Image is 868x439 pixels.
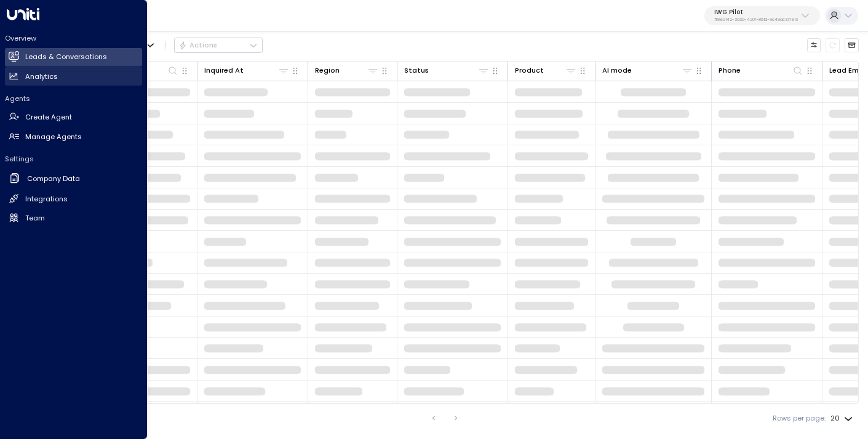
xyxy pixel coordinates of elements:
[25,52,107,62] h2: Leads & Conversations
[714,9,798,16] p: IWG Pilot
[315,65,340,76] div: Region
[829,65,867,76] div: Lead Email
[714,17,798,22] p: 7f8e2142-3d3a-420f-861d-9c49ac377e13
[5,154,142,164] h2: Settings
[204,65,289,76] div: Inquired At
[204,65,244,76] div: Inquired At
[719,65,803,76] div: Phone
[25,132,82,142] h2: Manage Agents
[27,174,80,184] h2: Company Data
[25,194,68,204] h2: Integrations
[404,65,429,76] div: Status
[174,38,263,52] div: Button group with a nested menu
[25,71,58,82] h2: Analytics
[602,65,632,76] div: AI mode
[602,65,693,76] div: AI mode
[845,38,859,52] button: Archived Leads
[404,65,489,76] div: Status
[178,41,217,49] div: Actions
[5,169,142,189] a: Company Data
[826,38,840,52] span: Refresh
[773,413,826,424] label: Rows per page:
[426,411,464,425] nav: pagination navigation
[5,209,142,227] a: Team
[174,38,263,52] button: Actions
[5,127,142,146] a: Manage Agents
[5,48,142,66] a: Leads & Conversations
[704,6,820,26] button: IWG Pilot7f8e2142-3d3a-420f-861d-9c49ac377e13
[5,108,142,127] a: Create Agent
[515,65,576,76] div: Product
[5,67,142,86] a: Analytics
[5,33,142,43] h2: Overview
[719,65,741,76] div: Phone
[807,38,821,52] button: Customize
[5,190,142,208] a: Integrations
[25,213,45,224] h2: Team
[830,411,855,426] div: 20
[315,65,378,76] div: Region
[5,94,142,103] h2: Agents
[515,65,544,76] div: Product
[25,112,72,123] h2: Create Agent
